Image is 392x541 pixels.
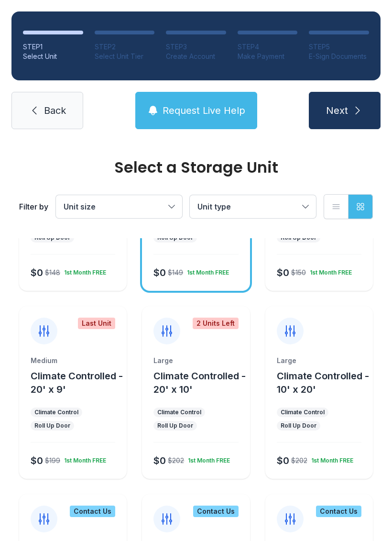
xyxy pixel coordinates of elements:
[34,422,70,430] div: Roll Up Door
[193,506,239,517] div: Contact Us
[166,52,226,61] div: Create Account
[277,370,369,395] span: Climate Controlled - 10' x 20'
[153,356,238,365] div: Large
[31,266,43,279] div: $0
[277,266,289,279] div: $0
[44,104,66,117] span: Back
[60,265,106,276] div: 1st Month FREE
[291,268,306,277] div: $150
[31,356,115,365] div: Medium
[19,201,48,212] div: Filter by
[45,268,60,277] div: $148
[281,422,316,430] div: Roll Up Door
[31,370,123,395] span: Climate Controlled - 20' x 9'
[56,195,182,218] button: Unit size
[190,195,316,218] button: Unit type
[95,52,155,61] div: Select Unit Tier
[153,454,166,467] div: $0
[238,52,298,61] div: Make Payment
[166,42,226,52] div: STEP 3
[78,318,115,329] div: Last Unit
[326,104,348,117] span: Next
[95,42,155,52] div: STEP 2
[316,506,361,517] div: Contact Us
[309,42,369,52] div: STEP 5
[60,453,106,464] div: 1st Month FREE
[193,318,239,329] div: 2 Units Left
[306,265,352,276] div: 1st Month FREE
[281,409,325,416] div: Climate Control
[19,160,373,175] div: Select a Storage Unit
[31,369,123,396] button: Climate Controlled - 20' x 9'
[309,52,369,61] div: E-Sign Documents
[197,202,231,211] span: Unit type
[163,104,245,117] span: Request Live Help
[277,454,289,467] div: $0
[238,42,298,52] div: STEP 4
[168,268,183,277] div: $149
[168,456,184,465] div: $202
[184,453,230,464] div: 1st Month FREE
[157,422,193,430] div: Roll Up Door
[183,265,229,276] div: 1st Month FREE
[23,42,83,52] div: STEP 1
[277,356,361,365] div: Large
[153,370,246,395] span: Climate Controlled - 20' x 10'
[307,453,353,464] div: 1st Month FREE
[64,202,96,211] span: Unit size
[45,456,60,465] div: $199
[23,52,83,61] div: Select Unit
[70,506,115,517] div: Contact Us
[157,409,201,416] div: Climate Control
[291,456,307,465] div: $202
[34,409,78,416] div: Climate Control
[277,369,369,396] button: Climate Controlled - 10' x 20'
[153,369,246,396] button: Climate Controlled - 20' x 10'
[153,266,166,279] div: $0
[31,454,43,467] div: $0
